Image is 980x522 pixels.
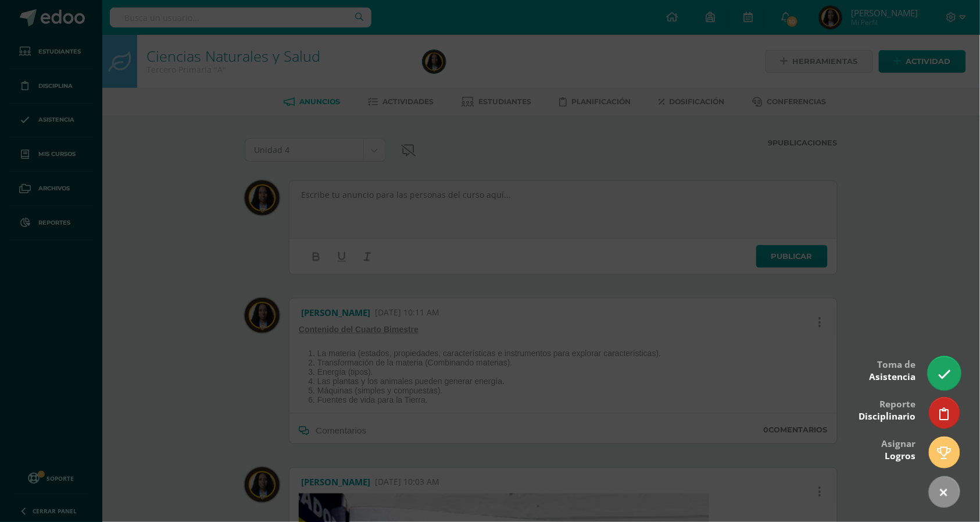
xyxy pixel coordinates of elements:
div: Reporte [859,390,916,428]
span: Asistencia [870,371,916,383]
span: Logros [885,450,916,462]
span: Disciplinario [859,410,916,422]
div: Asignar [882,430,916,468]
div: Toma de [870,351,916,389]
